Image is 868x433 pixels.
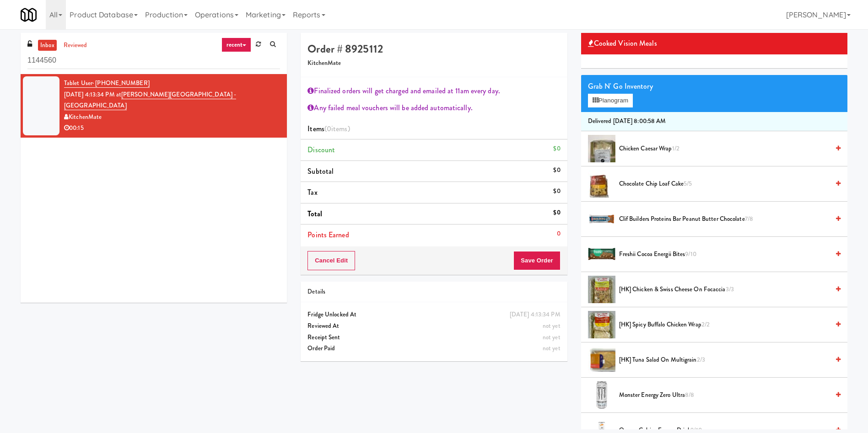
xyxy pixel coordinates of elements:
div: Chocolate Chip Loaf Cake5/5 [615,178,841,190]
span: 5/5 [684,179,692,188]
a: [PERSON_NAME][GEOGRAPHIC_DATA] - [GEOGRAPHIC_DATA] [64,90,236,111]
div: $0 [553,186,560,197]
div: Finalized orders will get charged and emailed at 11am every day. [307,84,560,98]
div: Reviewed At [307,321,560,332]
div: Fridge Unlocked At [307,309,560,321]
span: 1/2 [672,144,679,153]
div: Details [307,286,560,298]
div: Any failed meal vouchers will be added automatically. [307,101,560,115]
button: Planogram [588,94,633,107]
img: Micromart [21,7,37,23]
span: Points Earned [307,230,349,240]
div: $0 [553,165,560,176]
div: KitchenMate [64,112,280,123]
span: 7/8 [745,214,753,223]
li: Delivered [DATE] 8:00:58 AM [581,112,847,131]
a: reviewed [61,40,90,51]
span: 2/2 [701,320,710,329]
span: not yet [543,321,561,330]
span: [HK] Tuna Salad on Multigrain [619,354,829,366]
div: 00:15 [64,123,280,134]
span: Clif Builders proteins Bar Peanut Butter Chocolate [619,214,829,225]
span: · [PHONE_NUMBER] [92,79,150,87]
div: [HK] Spicy Buffalo Chicken Wrap2/2 [615,319,841,331]
div: Monster Energy Zero Ultra8/8 [615,390,841,401]
div: Chicken Caesar Wrap1/2 [615,143,841,155]
a: recent [221,37,252,52]
div: Order Paid [307,343,560,354]
span: Discount [307,144,335,155]
span: 3/3 [726,285,734,294]
div: Freshii Cocoa Energii Bites9/10 [615,249,841,260]
li: Tablet User· [PHONE_NUMBER][DATE] 4:13:34 PM at[PERSON_NAME][GEOGRAPHIC_DATA] - [GEOGRAPHIC_DATA]... [21,74,287,138]
span: Chocolate Chip Loaf Cake [619,178,829,190]
span: Tax [307,187,317,198]
div: Grab N' Go Inventory [588,80,841,93]
a: inbox [38,40,57,51]
span: [HK] Chicken & Swiss Cheese On Focaccia [619,284,829,295]
button: Save Order [513,251,560,270]
div: [DATE] 4:13:34 PM [510,309,561,321]
h4: Order # 8925112 [307,43,560,55]
span: Cooked Vision Meals [588,37,657,50]
span: Total [307,208,322,219]
span: (0 ) [324,123,350,134]
div: Receipt Sent [307,332,560,343]
span: not yet [543,333,561,342]
span: Chicken Caesar Wrap [619,143,829,155]
div: Clif Builders proteins Bar Peanut Butter Chocolate7/8 [615,214,841,225]
button: Cancel Edit [307,251,355,270]
span: Monster Energy Zero Ultra [619,390,829,401]
ng-pluralize: items [331,123,348,134]
a: Tablet User· [PHONE_NUMBER] [64,79,150,88]
h5: KitchenMate [307,60,560,67]
div: [HK] Chicken & Swiss Cheese On Focaccia3/3 [615,284,841,295]
div: [HK] Tuna Salad on Multigrain2/3 [615,354,841,366]
span: Items [307,123,350,134]
span: not yet [543,344,561,353]
span: 2/3 [697,355,705,364]
span: [HK] Spicy Buffalo Chicken Wrap [619,319,829,331]
span: [DATE] 4:13:34 PM at [64,90,121,99]
div: $0 [553,207,560,219]
span: Subtotal [307,166,334,176]
span: 9/10 [685,250,696,258]
input: Search vision orders [27,52,280,69]
div: 0 [557,228,561,240]
div: $0 [553,143,560,155]
span: 8/8 [685,390,694,399]
span: Freshii Cocoa Energii Bites [619,249,829,260]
